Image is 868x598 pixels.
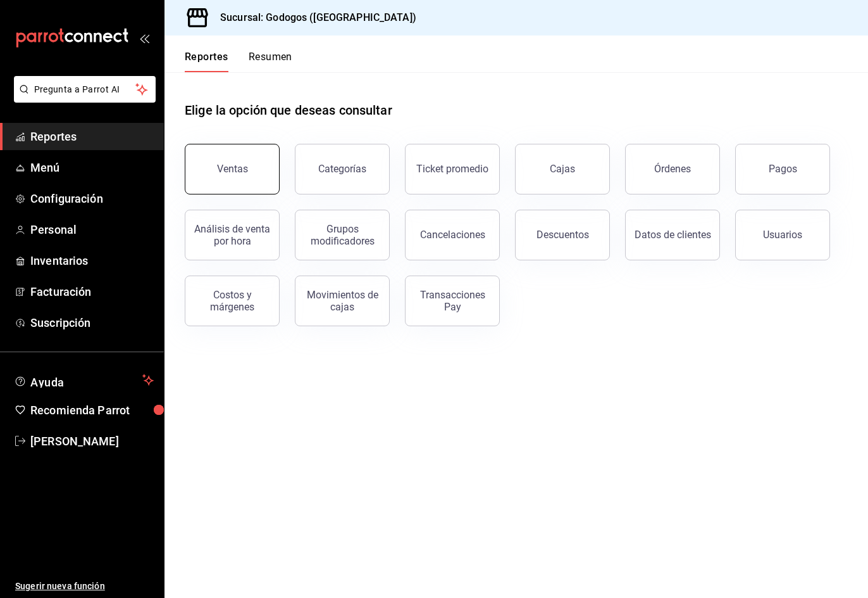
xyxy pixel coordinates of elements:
[30,433,154,450] span: [PERSON_NAME]
[405,210,500,260] button: Cancelaciones
[217,163,248,175] div: Ventas
[193,223,271,247] div: Análisis de venta por hora
[185,144,280,194] button: Ventas
[405,144,500,194] button: Ticket promedio
[30,159,154,176] span: Menú
[185,101,392,120] h1: Elige la opción que deseas consultar
[295,144,390,194] button: Categorías
[30,283,154,300] span: Facturación
[625,210,720,260] button: Datos de clientes
[185,210,280,260] button: Análisis de venta por hora
[416,163,488,175] div: Ticket promedio
[193,289,271,313] div: Costos y márgenes
[550,162,576,177] div: Cajas
[30,372,137,388] span: Ayuda
[654,163,691,175] div: Órdenes
[210,10,416,25] h3: Sucursal: Godogos ([GEOGRAPHIC_DATA])
[295,210,390,260] button: Grupos modificadores
[185,276,280,326] button: Costos y márgenes
[763,229,802,241] div: Usuarios
[303,223,381,247] div: Grupos modificadores
[303,289,381,313] div: Movimientos de cajas
[30,252,154,269] span: Inventarios
[318,163,366,175] div: Categorías
[30,402,154,419] span: Recomienda Parrot
[420,229,485,241] div: Cancelaciones
[515,210,610,260] button: Descuentos
[185,51,228,72] button: Reportes
[30,128,154,145] span: Reportes
[30,314,154,331] span: Suscripción
[413,289,492,313] div: Transacciones Pay
[515,144,610,194] a: Cajas
[249,51,292,72] button: Resumen
[30,190,154,207] span: Configuración
[625,144,720,194] button: Órdenes
[34,83,136,96] span: Pregunta a Parrot AI
[635,229,711,241] div: Datos de clientes
[735,144,830,194] button: Pagos
[139,33,149,43] button: open_drawer_menu
[735,210,830,260] button: Usuarios
[9,92,156,105] a: Pregunta a Parrot AI
[769,163,797,175] div: Pagos
[405,276,500,326] button: Transacciones Pay
[14,76,156,103] button: Pregunta a Parrot AI
[536,229,589,241] div: Descuentos
[15,580,154,593] span: Sugerir nueva función
[185,51,292,72] div: navigation tabs
[30,221,154,238] span: Personal
[295,276,390,326] button: Movimientos de cajas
